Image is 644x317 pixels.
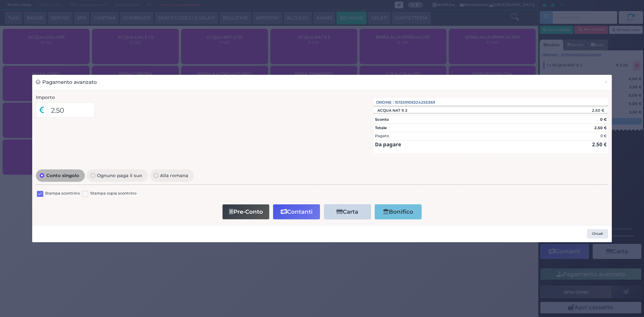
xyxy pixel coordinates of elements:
[374,108,411,113] div: ACQUA NAT lt 2
[36,78,97,86] h3: Pagamento avanzato
[47,103,95,117] input: Es. 30.99
[273,204,320,219] button: Contanti
[375,117,389,122] strong: Sconto
[222,204,269,219] button: Pre-Conto
[604,78,608,86] span: ×
[395,100,435,105] span: 101359106324255369
[592,141,607,148] strong: 2.50 €
[594,125,607,130] strong: 2.50 €
[549,108,608,113] div: 2.50 €
[375,125,387,130] strong: Totale
[600,117,607,122] strong: 0 €
[600,133,607,139] div: 0 €
[95,173,144,178] span: Ognuno paga il suo
[600,75,612,90] button: Chiudi
[375,141,401,148] strong: Da pagare
[158,173,190,178] span: Alla romana
[44,173,81,178] span: Conto singolo
[587,229,608,239] button: Chiudi
[90,191,137,197] label: Stampa copia scontrino
[36,94,55,101] label: Importo
[376,100,394,105] span: Ordine :
[324,204,371,219] button: Carta
[45,191,80,197] label: Stampa scontrino
[375,204,422,219] button: Bonifico
[375,133,389,139] div: Pagato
